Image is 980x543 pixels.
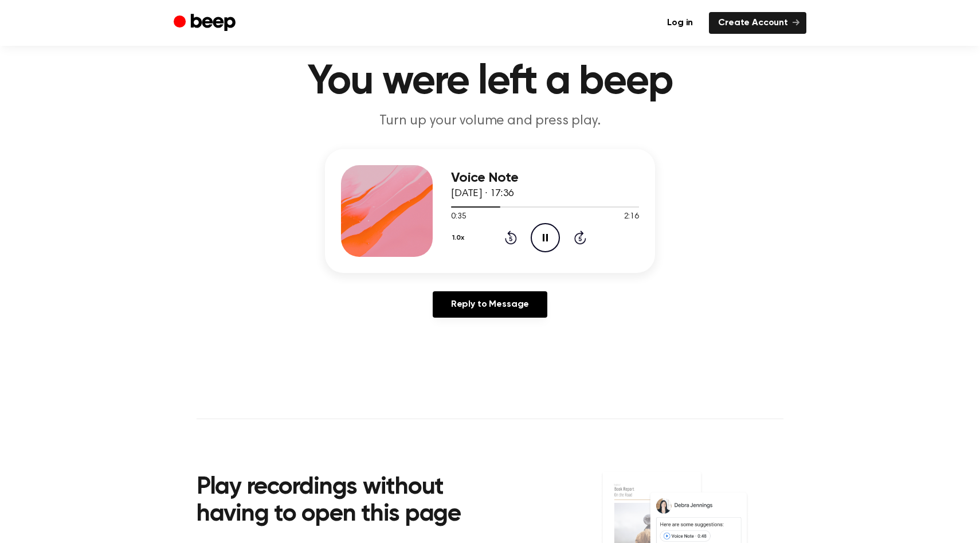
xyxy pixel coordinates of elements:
h2: Play recordings without having to open this page [197,474,505,529]
a: Create Account [709,12,806,34]
span: 2:16 [624,211,639,223]
a: Beep [174,12,238,34]
h1: You were left a beep [197,61,783,103]
span: 0:35 [451,211,466,223]
a: Reply to Message [433,291,547,318]
span: [DATE] · 17:36 [451,189,514,199]
button: 1.0x [451,228,469,248]
p: Turn up your volume and press play. [270,112,710,131]
a: Log in [658,12,702,34]
h3: Voice Note [451,170,639,186]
